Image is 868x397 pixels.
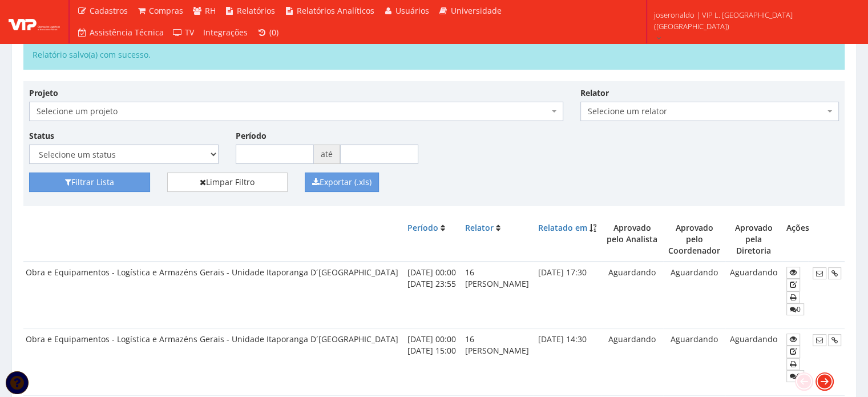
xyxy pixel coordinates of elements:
[167,173,288,192] a: Limpar Filtro
[9,13,60,30] img: logo
[461,262,534,328] td: 16 [PERSON_NAME]
[725,262,782,328] td: Aguardando
[403,262,461,328] td: [DATE] 00:00 [DATE] 23:55
[90,5,128,16] span: Cadastros
[786,370,804,382] a: 0
[72,22,168,43] a: Assistência Técnica
[538,222,587,233] a: Relatado em
[534,262,601,328] td: [DATE] 17:30
[168,22,199,43] a: TV
[205,5,216,16] span: RH
[199,22,252,43] a: Integrações
[786,303,804,315] a: 0
[37,106,549,117] span: Selecione um projeto
[29,102,563,121] span: Selecione um projeto
[813,334,826,346] button: Enviar E-mail de Teste
[252,22,283,43] a: (0)
[237,5,275,16] span: Relatórios
[580,87,609,99] label: Relator
[601,218,663,262] th: Aprovado pelo Analista
[203,27,248,38] span: Integrações
[813,267,826,279] button: Enviar E-mail de Teste
[663,329,725,396] td: Aguardando
[297,5,374,16] span: Relatórios Analíticos
[29,130,54,142] label: Status
[149,5,183,16] span: Compras
[725,218,782,262] th: Aprovado pela Diretoria
[725,329,782,396] td: Aguardando
[451,5,502,16] span: Universidade
[534,329,601,396] td: [DATE] 14:30
[269,27,278,38] span: (0)
[236,130,267,142] label: Período
[314,145,340,164] span: até
[305,173,379,192] button: Exportar (.xls)
[601,329,663,396] td: Aguardando
[601,262,663,328] td: Aguardando
[654,9,853,32] span: joseronaldo | VIP L. [GEOGRAPHIC_DATA] ([GEOGRAPHIC_DATA])
[29,173,150,192] button: Filtrar Lista
[580,102,839,121] span: Selecione um relator
[23,40,845,70] div: Relatório salvo(a) com sucesso.
[407,222,438,233] a: Período
[403,329,461,396] td: [DATE] 00:00 [DATE] 15:00
[29,87,58,99] label: Projeto
[588,106,825,117] span: Selecione um relator
[185,27,194,38] span: TV
[465,222,494,233] a: Relator
[782,218,845,262] th: Ações
[663,218,725,262] th: Aprovado pelo Coordenador
[395,5,429,16] span: Usuários
[90,27,164,38] span: Assistência Técnica
[461,329,534,396] td: 16 [PERSON_NAME]
[663,262,725,328] td: Aguardando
